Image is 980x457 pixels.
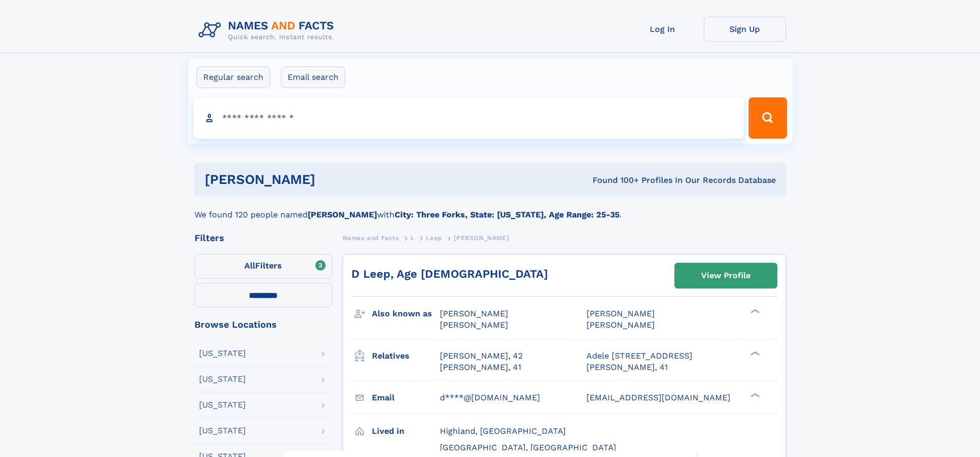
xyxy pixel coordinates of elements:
span: [EMAIL_ADDRESS][DOMAIN_NAME] [586,393,730,402]
span: All [244,261,255,270]
label: Regular search [197,66,270,88]
input: search input [193,97,744,139]
div: Found 100+ Profiles In Our Records Database [454,175,776,186]
a: Log In [621,16,704,42]
a: [PERSON_NAME], 41 [440,362,521,373]
a: Adele [STREET_ADDRESS] [586,350,692,362]
div: [US_STATE] [199,427,246,435]
div: ❯ [748,350,760,357]
a: Names and Facts [343,231,399,244]
div: ❯ [748,392,760,398]
div: [US_STATE] [199,375,246,383]
button: Search Button [749,97,787,139]
div: [US_STATE] [199,401,246,409]
img: Logo Names and Facts [194,16,343,44]
h3: Lived in [372,422,440,440]
div: Browse Locations [194,320,332,329]
a: Leep [426,231,442,244]
b: City: Three Forks, State: [US_STATE], Age Range: 25-35 [395,210,619,219]
span: L [411,234,415,242]
a: [PERSON_NAME], 42 [440,350,523,362]
label: Filters [194,254,332,279]
span: [PERSON_NAME] [586,320,655,330]
div: View Profile [701,264,751,287]
span: [PERSON_NAME] [586,309,655,318]
label: Email search [281,66,345,88]
span: [PERSON_NAME] [454,234,509,242]
span: Highland, [GEOGRAPHIC_DATA] [440,426,566,436]
a: D Leep, Age [DEMOGRAPHIC_DATA] [351,267,548,280]
h3: Email [372,389,440,407]
div: ❯ [748,308,760,315]
a: Sign Up [704,16,786,42]
h3: Also known as [372,305,440,323]
span: Leep [426,234,442,242]
a: [PERSON_NAME], 41 [586,362,668,373]
div: We found 120 people named with . [194,196,786,221]
div: Filters [194,233,332,243]
span: [PERSON_NAME] [440,320,508,330]
div: [US_STATE] [199,349,246,358]
span: [PERSON_NAME] [440,309,508,318]
span: [GEOGRAPHIC_DATA], [GEOGRAPHIC_DATA] [440,443,616,452]
a: L [411,231,415,244]
h3: Relatives [372,347,440,365]
h1: [PERSON_NAME] [205,173,454,186]
a: View Profile [675,263,777,288]
b: [PERSON_NAME] [308,210,377,219]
